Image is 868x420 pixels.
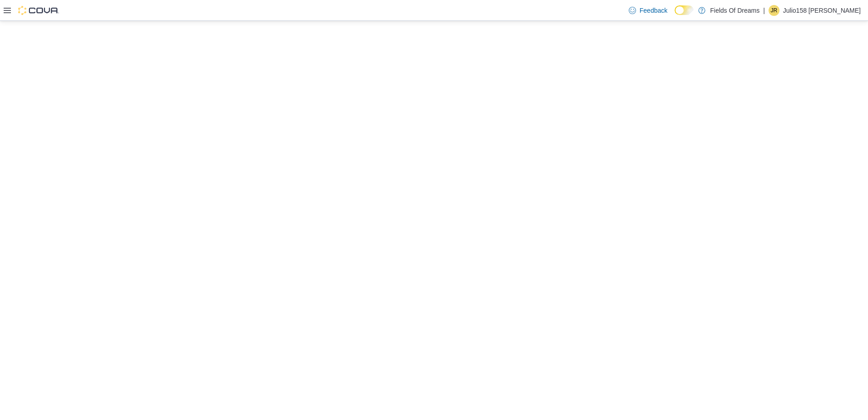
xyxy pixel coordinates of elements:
[675,15,675,15] span: Dark Mode
[710,5,759,16] p: Fields Of Dreams
[763,5,765,16] p: |
[640,6,667,15] span: Feedback
[783,5,861,16] p: Julio158 [PERSON_NAME]
[625,1,671,20] a: Feedback
[770,5,777,16] span: JR
[675,5,694,15] input: Dark Mode
[18,6,59,15] img: Cova
[769,5,779,16] div: Julio158 Retana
